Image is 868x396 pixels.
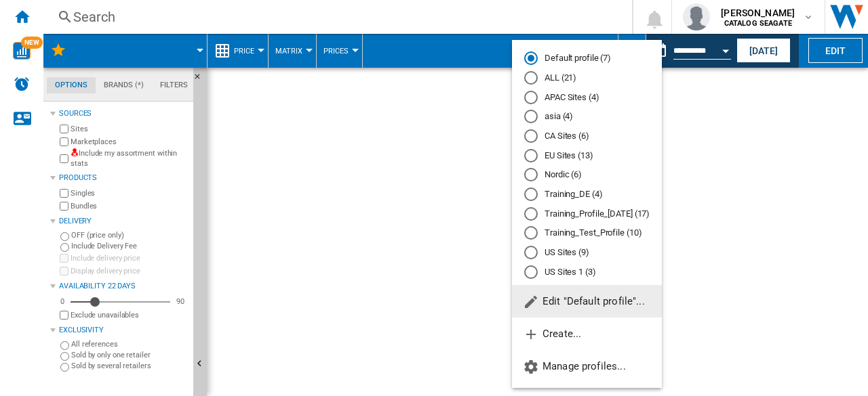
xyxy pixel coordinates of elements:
span: Manage profiles... [523,360,626,372]
span: Edit "Default profile"... [523,295,645,307]
md-radio-button: US Sites 1 (3) [524,265,650,278]
md-radio-button: Default profile (7) [524,52,650,65]
md-radio-button: APAC Sites (4) [524,91,650,104]
md-radio-button: Training_Test_Profile (10) [524,227,650,240]
md-radio-button: Nordic (6) [524,169,650,181]
md-radio-button: US Sites (9) [524,246,650,259]
md-radio-button: Training_DE (4) [524,188,650,201]
md-radio-button: Training_Profile_15august (17) [524,207,650,220]
md-radio-button: EU Sites (13) [524,149,650,162]
md-radio-button: ALL (21) [524,72,650,85]
span: Create... [523,328,581,340]
md-radio-button: asia (4) [524,110,650,123]
md-radio-button: CA Sites (6) [524,130,650,143]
